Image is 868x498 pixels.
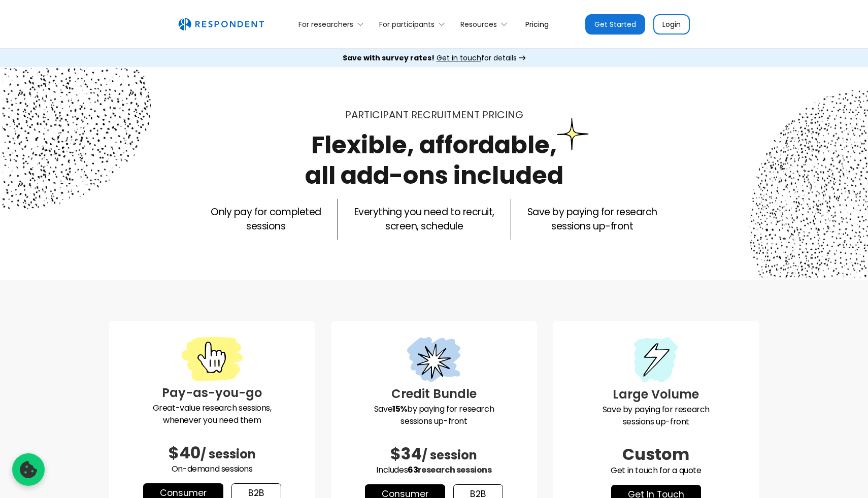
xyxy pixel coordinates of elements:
[343,53,517,63] div: for details
[455,12,517,36] div: Resources
[117,402,307,426] p: Great-value research sessions, whenever you need them
[211,205,321,234] p: Only pay for completed sessions
[482,108,523,122] span: PRICING
[345,108,480,122] span: Participant recruitment
[408,464,418,476] span: 63
[169,441,201,464] span: $40
[437,53,481,63] span: Get in touch
[561,385,751,404] h3: Large Volume
[339,464,528,476] p: Includes
[293,12,374,36] div: For researchers
[117,384,307,402] h3: Pay-as-you-go
[561,404,751,428] p: Save by paying for research sessions up-front
[527,205,657,234] p: Save by paying for research sessions up-front
[298,19,353,29] div: For researchers
[178,18,264,31] img: Untitled UI logotext
[374,12,455,36] div: For participants
[392,403,407,415] strong: 15%
[305,128,563,192] h1: Flexible, affordable, all add-ons included
[418,464,491,476] span: research sessions
[201,446,256,462] span: / session
[354,205,494,234] p: Everything you need to recruit, screen, schedule
[339,403,528,427] p: Save by paying for research sessions up-front
[422,447,477,463] span: / session
[390,442,422,465] span: $34
[343,53,435,63] strong: Save with survey rates!
[622,443,689,466] span: Custom
[561,464,751,477] p: Get in touch for a quote
[460,19,497,29] div: Resources
[117,463,307,475] p: On-demand sessions
[653,14,690,35] a: Login
[379,19,435,29] div: For participants
[517,12,557,36] a: Pricing
[178,18,264,31] a: home
[339,385,528,403] h3: Credit Bundle
[585,14,645,35] a: Get Started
